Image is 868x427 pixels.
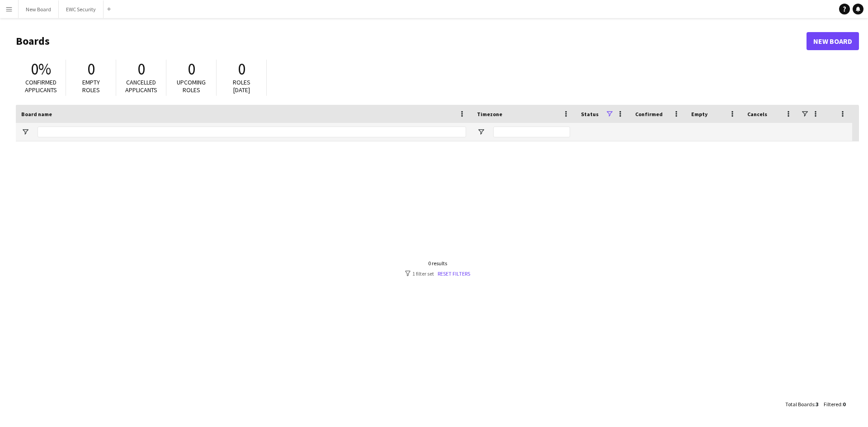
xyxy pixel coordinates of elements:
span: Cancelled applicants [125,78,157,94]
span: Status [581,111,599,117]
span: Timezone [477,111,502,117]
span: Board name [21,111,52,117]
span: 0 [843,401,845,408]
div: 1 filter set [405,270,470,277]
span: 0% [31,59,51,79]
button: New Board [19,0,59,18]
input: Timezone Filter Input [493,127,570,137]
input: Board name Filter Input [38,127,466,137]
span: 3 [816,401,818,408]
span: Empty [691,111,708,117]
h1: Boards [16,34,807,48]
span: Empty roles [82,78,100,94]
button: Open Filter Menu [21,128,29,136]
div: 0 results [405,260,470,267]
div: : [824,395,845,413]
a: New Board [807,32,859,50]
span: Total Boards [785,401,814,408]
a: Reset filters [438,270,470,277]
span: Roles [DATE] [233,78,250,94]
span: Confirmed [635,111,663,117]
span: 0 [87,59,95,79]
span: Confirmed applicants [25,78,57,94]
span: 0 [137,59,145,79]
span: Filtered [824,401,841,408]
button: Open Filter Menu [477,128,485,136]
span: 0 [188,59,195,79]
button: EWC Security [59,0,104,18]
div: : [785,395,818,413]
span: Upcoming roles [177,78,206,94]
span: Cancels [747,111,767,117]
span: 0 [238,59,245,79]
